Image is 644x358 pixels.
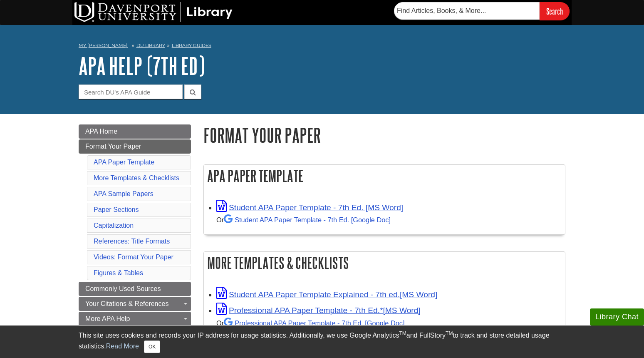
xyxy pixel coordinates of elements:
a: Paper Sections [94,206,139,213]
a: APA Help (7th Ed) [79,53,205,79]
span: Commonly Used Sources [85,285,161,292]
input: Search DU's APA Guide [79,85,183,99]
a: Commonly Used Sources [79,282,191,296]
a: References: Title Formats [94,238,170,245]
a: Library Guides [172,42,211,48]
a: Read More [106,343,139,350]
a: My [PERSON_NAME] [79,42,128,49]
a: More Templates & Checklists [94,174,179,181]
input: Find Articles, Books, & More... [394,2,540,20]
a: Professional APA Paper Template - 7th Ed. [224,319,404,327]
a: APA Paper Template [94,159,154,166]
input: Search [540,2,570,20]
span: Format Your Paper [85,143,141,150]
sup: TM [399,331,406,336]
small: Or [216,216,391,224]
div: Guide Page Menu [79,124,191,341]
a: APA Home [79,124,191,139]
div: This site uses cookies and records your IP address for usage statistics. Additionally, we use Goo... [79,331,565,353]
button: Library Chat [590,308,644,326]
a: Your Citations & References [79,297,191,311]
a: Figures & Tables [94,269,143,276]
span: Your Citations & References [85,300,168,307]
h1: Format Your Paper [203,124,565,146]
h2: More Templates & Checklists [204,252,565,274]
button: Close [144,341,160,353]
span: APA Home [85,128,117,135]
a: DU Library [136,42,165,48]
h2: APA Paper Template [204,165,565,187]
a: Videos: Format Your Paper [94,254,173,261]
div: *ONLY use if your instructor tells you to [216,317,561,341]
a: Link opens in new window [216,290,437,299]
a: Link opens in new window [216,203,403,212]
sup: TM [446,331,453,336]
span: More APA Help [85,315,130,322]
a: Student APA Paper Template - 7th Ed. [Google Doc] [224,216,391,224]
a: APA Sample Papers [94,190,154,197]
small: Or [216,319,404,327]
img: DU Library [74,2,233,22]
nav: breadcrumb [79,40,565,53]
form: Searches DU Library's articles, books, and more [394,2,570,20]
a: Format Your Paper [79,139,191,154]
a: Link opens in new window [216,306,421,315]
a: More APA Help [79,312,191,326]
a: Capitalization [94,222,134,229]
